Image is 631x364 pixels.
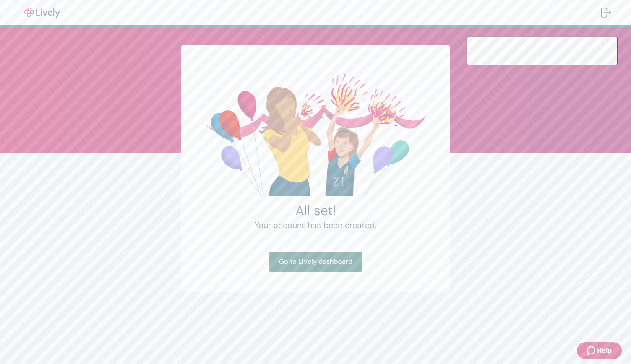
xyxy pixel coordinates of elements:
img: Lively [18,8,65,18]
h4: Your account has been created. [201,219,430,231]
button: Zendesk support iconHelp [577,342,622,359]
h2: All set! [201,202,430,219]
a: Go to Lively dashboard [269,252,362,272]
button: Log out [594,3,618,23]
span: Help [597,346,612,356]
svg: Zendesk support icon [587,346,597,356]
